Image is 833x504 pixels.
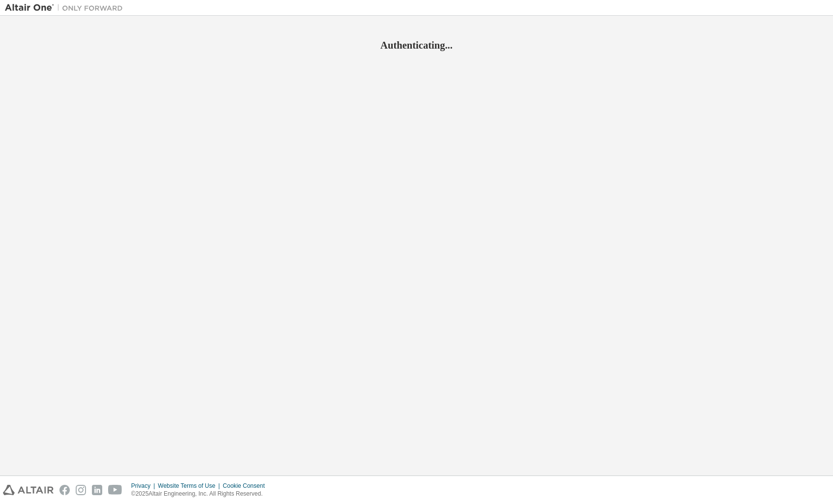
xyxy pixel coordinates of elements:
[92,485,102,495] img: linkedin.svg
[158,482,223,490] div: Website Terms of Use
[131,490,271,498] p: © 2025 Altair Engineering, Inc. All Rights Reserved.
[108,485,122,495] img: youtube.svg
[131,482,158,490] div: Privacy
[5,3,128,13] img: Altair One
[3,485,54,495] img: altair_logo.svg
[76,485,86,495] img: instagram.svg
[5,39,828,52] h2: Authenticating...
[59,485,70,495] img: facebook.svg
[223,482,270,490] div: Cookie Consent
